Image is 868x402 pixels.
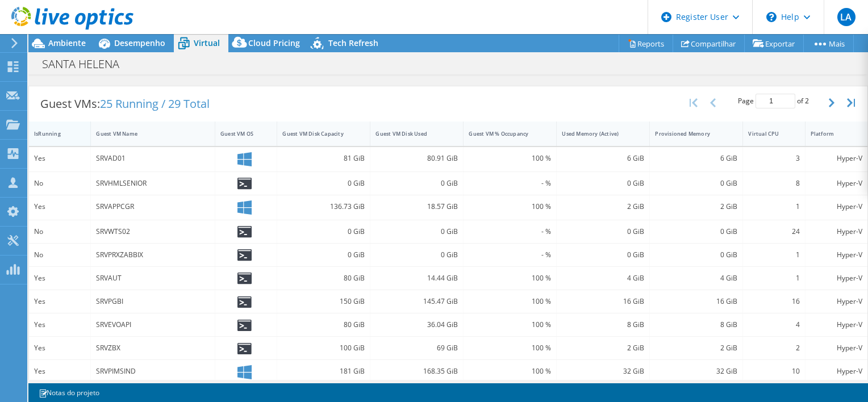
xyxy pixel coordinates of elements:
[114,37,165,48] span: Desempenho
[766,12,777,22] svg: \n
[655,177,737,190] div: 0 GiB
[34,295,85,308] div: Yes
[194,37,220,48] span: Virtual
[34,319,85,331] div: Yes
[562,152,644,165] div: 6 GiB
[29,86,221,122] div: Guest VMs:
[748,249,799,261] div: 1
[748,272,799,284] div: 1
[562,249,644,261] div: 0 GiB
[96,225,210,238] div: SRVWTS02
[562,272,644,284] div: 4 GiB
[655,342,737,354] div: 2 GiB
[562,295,644,308] div: 16 GiB
[756,94,795,108] input: jump to page
[655,249,737,261] div: 0 GiB
[562,177,644,190] div: 0 GiB
[375,249,458,261] div: 0 GiB
[34,365,85,378] div: Yes
[811,200,862,213] div: Hyper-V
[282,272,365,284] div: 80 GiB
[34,342,85,354] div: Yes
[811,177,862,190] div: Hyper-V
[34,177,85,190] div: No
[655,295,737,308] div: 16 GiB
[375,319,458,331] div: 36.04 GiB
[562,342,644,354] div: 2 GiB
[744,35,804,52] a: Exportar
[811,152,862,165] div: Hyper-V
[655,365,737,378] div: 32 GiB
[282,225,365,238] div: 0 GiB
[48,37,86,48] span: Ambiente
[748,295,799,308] div: 16
[96,365,210,378] div: SRVPIMSIND
[248,37,300,48] span: Cloud Pricing
[469,130,537,137] div: Guest VM % Occupancy
[96,152,210,165] div: SRVAD01
[375,152,458,165] div: 80.91 GiB
[282,249,365,261] div: 0 GiB
[375,365,458,378] div: 168.35 GiB
[282,319,365,331] div: 80 GiB
[805,96,809,106] span: 2
[562,225,644,238] div: 0 GiB
[375,200,458,213] div: 18.57 GiB
[619,35,673,52] a: Reports
[469,365,551,378] div: 100 %
[655,319,737,331] div: 8 GiB
[96,342,210,354] div: SRVZBX
[811,365,862,378] div: Hyper-V
[34,200,85,213] div: Yes
[96,295,210,308] div: SRVPGBI
[469,152,551,165] div: 100 %
[34,249,85,261] div: No
[375,225,458,238] div: 0 GiB
[837,8,856,26] span: LA
[748,365,799,378] div: 10
[655,130,724,137] div: Provisioned Memory
[96,319,210,331] div: SRVEVOAPI
[748,225,799,238] div: 24
[655,152,737,165] div: 6 GiB
[282,365,365,378] div: 181 GiB
[748,200,799,213] div: 1
[96,249,210,261] div: SRVPRXZABBIX
[469,342,551,354] div: 100 %
[562,319,644,331] div: 8 GiB
[469,200,551,213] div: 100 %
[811,319,862,331] div: Hyper-V
[375,272,458,284] div: 14.44 GiB
[282,295,365,308] div: 150 GiB
[282,342,365,354] div: 100 GiB
[96,272,210,284] div: SRVAUT
[34,225,85,238] div: No
[96,200,210,213] div: SRVAPPCGR
[748,342,799,354] div: 2
[469,319,551,331] div: 100 %
[811,295,862,308] div: Hyper-V
[328,37,378,48] span: Tech Refresh
[37,58,137,70] h1: SANTA HELENA
[282,130,351,137] div: Guest VM Disk Capacity
[562,365,644,378] div: 32 GiB
[655,200,737,213] div: 2 GiB
[811,130,849,137] div: Platform
[748,319,799,331] div: 4
[282,177,365,190] div: 0 GiB
[375,295,458,308] div: 145.47 GiB
[96,177,210,190] div: SRVHMLSENIOR
[469,272,551,284] div: 100 %
[375,130,444,137] div: Guest VM Disk Used
[811,249,862,261] div: Hyper-V
[562,130,631,137] div: Used Memory (Active)
[803,35,854,52] a: Mais
[375,342,458,354] div: 69 GiB
[811,225,862,238] div: Hyper-V
[748,177,799,190] div: 8
[738,94,809,108] span: Page of
[748,152,799,165] div: 3
[673,35,745,52] a: Compartilhar
[469,295,551,308] div: 100 %
[811,342,862,354] div: Hyper-V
